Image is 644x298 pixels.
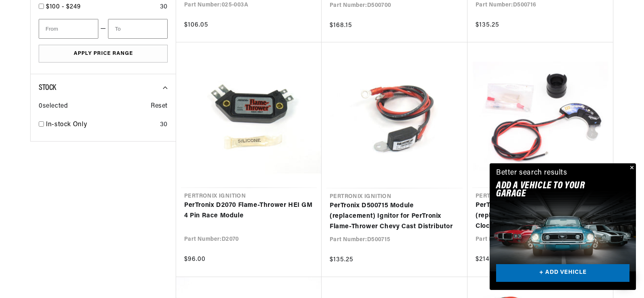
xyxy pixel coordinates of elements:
h2: Add A VEHICLE to your garage [496,182,609,198]
button: Close [626,163,636,173]
span: — [100,24,106,34]
div: 30 [160,2,168,13]
button: Apply Price Range [39,45,168,63]
a: In-stock Only [46,120,157,130]
a: PerTronix D7500702 Module (replacement) Ignitor III for Counter Clockwise 8 Cylinder Flame-Throwe... [476,200,605,231]
div: Better search results [496,167,567,179]
span: $100 - $249 [46,4,81,10]
span: Reset [151,101,168,112]
div: 30 [160,120,168,130]
input: To [108,19,168,39]
span: 0 selected [39,101,68,112]
span: Stock [39,84,56,92]
a: + ADD VEHICLE [496,264,629,282]
a: PerTronix D2070 Flame-Thrower HEI GM 4 Pin Race Module [184,200,314,221]
input: From [39,19,98,39]
a: PerTronix D500715 Module (replacement) Ignitor for PerTronix Flame-Thrower Chevy Cast Distributor [330,201,459,232]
